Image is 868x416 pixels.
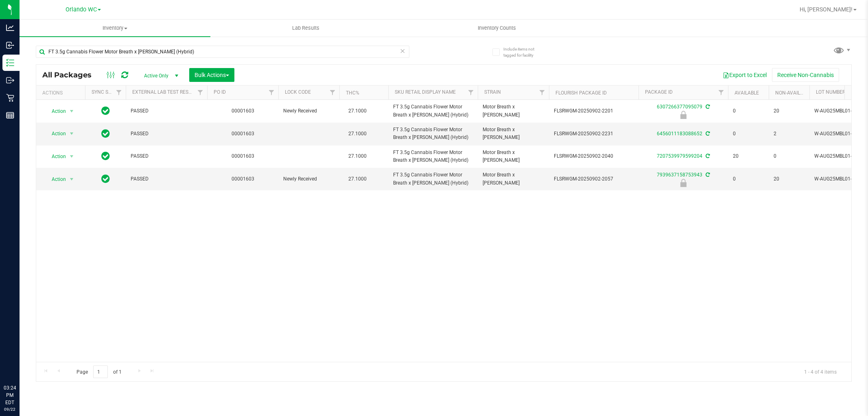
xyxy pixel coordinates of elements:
a: 00001603 [232,153,254,159]
span: 20 [733,152,764,160]
span: 0 [733,107,764,115]
span: FLSRWGM-20250902-2201 [554,107,634,115]
a: 6307266377095079 [657,104,702,110]
span: FT 3.5g Cannabis Flower Motor Breath x [PERSON_NAME] (Hybrid) [393,171,473,187]
p: 03:24 PM EDT [4,384,16,406]
span: 2 [774,130,805,138]
span: W-AUG25MBL01-0827 [814,107,866,115]
span: W-AUG25MBL01-0827 [814,152,866,160]
span: 27.1000 [344,128,371,140]
button: Receive Non-Cannabis [772,68,839,82]
a: 7939637158753943 [657,172,702,178]
a: Inventory Counts [401,20,592,37]
span: select [67,128,77,139]
a: Filter [194,86,207,99]
a: Non-Available [775,90,811,96]
span: 27.1000 [344,105,371,117]
a: 00001603 [232,176,254,182]
span: Action [44,128,66,139]
a: External Lab Test Result [132,89,196,95]
span: Page of 1 [70,365,128,378]
span: FT 3.5g Cannabis Flower Motor Breath x [PERSON_NAME] (Hybrid) [393,149,473,164]
a: Filter [326,86,339,99]
input: 1 [93,365,108,378]
span: Sync from Compliance System [704,104,710,110]
span: PASSED [131,107,202,115]
span: Motor Breath x [PERSON_NAME] [483,171,544,187]
a: Sync Status [92,89,123,95]
span: FT 3.5g Cannabis Flower Motor Breath x [PERSON_NAME] (Hybrid) [393,126,473,141]
a: Available [735,90,759,96]
span: Action [44,151,66,162]
span: Action [44,106,66,117]
inline-svg: Retail [6,94,14,102]
a: Strain [484,89,501,95]
span: select [67,151,77,162]
a: 00001603 [232,108,254,114]
span: 20 [774,107,805,115]
span: Include items not tagged for facility [503,46,544,58]
span: Newly Received [283,175,335,183]
a: Package ID [645,89,673,95]
span: FLSRWGM-20250902-2231 [554,130,634,138]
span: select [67,106,77,117]
span: Sync from Compliance System [704,153,710,159]
a: Filter [464,86,478,99]
a: Inventory [20,20,210,37]
span: PASSED [131,130,202,138]
a: Lot Number [816,89,845,95]
inline-svg: Outbound [6,76,14,84]
span: 1 - 4 of 4 items [798,365,843,378]
inline-svg: Inbound [6,41,14,49]
a: Flourish Package ID [555,90,607,96]
span: FLSRWGM-20250902-2057 [554,175,634,183]
span: Hi, [PERSON_NAME]! [800,6,853,13]
div: Newly Received [637,111,729,119]
span: In Sync [101,105,110,117]
span: Newly Received [283,107,335,115]
inline-svg: Analytics [6,24,14,32]
span: 0 [774,152,805,160]
iframe: Resource center [8,351,33,375]
button: Bulk Actions [189,68,234,82]
a: PO ID [214,89,226,95]
span: 0 [733,175,764,183]
span: 27.1000 [344,150,371,162]
a: Filter [112,86,126,99]
button: Export to Excel [717,68,772,82]
span: Motor Breath x [PERSON_NAME] [483,103,544,119]
a: Filter [536,86,549,99]
span: Sync from Compliance System [704,131,710,136]
a: THC% [346,90,359,96]
span: Action [44,174,66,185]
a: Lab Results [210,20,401,37]
a: 00001603 [232,131,254,136]
a: 6456011183088652 [657,131,702,136]
span: Orlando WC [66,6,97,13]
a: Lock Code [285,89,311,95]
span: Sync from Compliance System [704,172,710,178]
span: PASSED [131,152,202,160]
span: In Sync [101,128,110,139]
span: Motor Breath x [PERSON_NAME] [483,126,544,141]
a: Filter [265,86,278,99]
a: Filter [715,86,728,99]
span: Inventory [20,24,210,32]
span: PASSED [131,175,202,183]
div: Newly Received [637,179,729,187]
a: Sku Retail Display Name [395,89,456,95]
span: Inventory Counts [467,24,527,32]
span: Motor Breath x [PERSON_NAME] [483,149,544,164]
span: All Packages [42,70,100,79]
p: 09/22 [4,406,16,412]
span: Lab Results [281,24,330,32]
span: 20 [774,175,805,183]
span: 0 [733,130,764,138]
span: In Sync [101,173,110,185]
span: Bulk Actions [195,72,229,78]
span: select [67,174,77,185]
span: FT 3.5g Cannabis Flower Motor Breath x [PERSON_NAME] (Hybrid) [393,103,473,119]
div: Actions [42,90,82,96]
a: 7207539979599204 [657,153,702,159]
span: FLSRWGM-20250902-2040 [554,152,634,160]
